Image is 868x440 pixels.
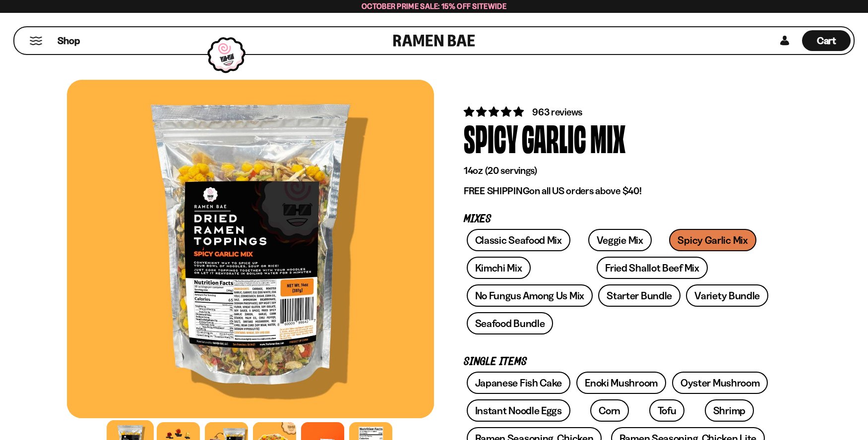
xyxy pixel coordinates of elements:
a: No Fungus Among Us Mix [467,284,593,307]
span: 963 reviews [532,106,582,118]
a: Starter Bundle [598,284,681,307]
p: on all US orders above $40! [464,185,771,197]
a: Kimchi Mix [467,257,531,279]
span: Cart [817,35,836,47]
div: Mix [590,119,625,156]
a: Shrimp [705,399,754,422]
a: Fried Shallot Beef Mix [597,257,707,279]
a: Classic Seafood Mix [467,229,570,251]
a: Oyster Mushroom [672,372,768,394]
a: Japanese Fish Cake [467,372,571,394]
a: Tofu [649,399,685,422]
a: Variety Bundle [686,284,768,307]
a: Seafood Bundle [467,312,554,334]
a: Corn [590,399,629,422]
span: Shop [58,34,80,48]
span: 4.75 stars [464,106,526,118]
strong: FREE SHIPPING [464,185,529,197]
p: Mixes [464,215,771,224]
a: Veggie Mix [588,229,652,251]
div: Cart [802,27,851,54]
a: Shop [58,30,80,51]
div: Garlic [522,119,586,156]
button: Mobile Menu Trigger [29,37,43,45]
a: Instant Noodle Eggs [467,399,570,422]
p: Single Items [464,357,771,367]
p: 14oz (20 servings) [464,165,771,177]
span: October Prime Sale: 15% off Sitewide [362,1,506,11]
div: Spicy [464,119,518,156]
a: Enoki Mushroom [576,372,666,394]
